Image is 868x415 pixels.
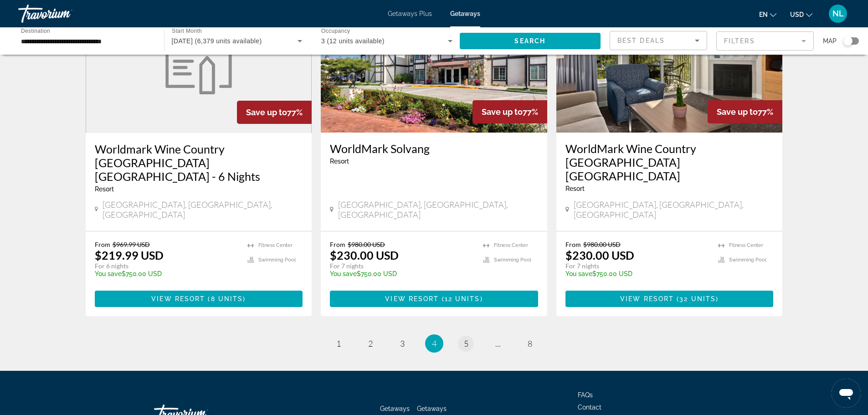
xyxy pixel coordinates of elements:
a: FAQs [578,391,593,399]
span: Swimming Pool [258,257,296,263]
button: User Menu [826,4,850,23]
button: View Resort(8 units) [95,291,303,307]
a: Getaways [450,10,480,17]
p: $219.99 USD [95,248,164,262]
button: View Resort(32 units) [565,291,774,307]
span: Resort [330,158,349,165]
span: Save up to [482,107,523,117]
button: Filter [716,31,814,51]
span: Save up to [246,108,287,117]
span: 8 units [211,295,243,302]
span: From [330,241,345,248]
span: ( ) [439,295,483,302]
span: Save up to [717,107,758,117]
a: Getaways [380,405,410,412]
p: $230.00 USD [565,248,634,262]
span: [DATE] (6,379 units available) [172,37,262,45]
nav: Pagination [86,334,783,353]
span: 3 (12 units available) [321,37,385,45]
button: Change language [759,8,776,21]
span: 2 [368,338,373,348]
span: Start Month [172,28,202,34]
p: For 7 nights [565,262,709,270]
span: 12 units [445,295,480,302]
span: View Resort [151,295,205,302]
span: ... [495,338,501,348]
span: $980.00 USD [348,241,385,248]
span: 8 [528,338,532,348]
span: 32 units [679,295,716,302]
a: Worldmark Wine Country [GEOGRAPHIC_DATA] [GEOGRAPHIC_DATA] - 6 Nights [95,142,303,183]
p: For 6 nights [95,262,239,270]
span: ( ) [674,295,719,302]
a: Contact [578,404,601,411]
iframe: Bouton de lancement de la fenêtre de messagerie [832,379,861,408]
p: $750.00 USD [95,270,239,277]
p: $750.00 USD [565,270,709,277]
span: en [759,11,768,18]
span: Occupancy [321,28,350,34]
img: week.svg [160,26,237,94]
span: You save [330,270,357,277]
span: Swimming Pool [729,257,766,263]
a: WorldMark Solvang [330,142,538,155]
mat-select: Sort by [617,35,699,46]
span: Resort [95,185,114,193]
span: Fitness Center [729,242,763,248]
span: Swimming Pool [494,257,531,263]
span: Destination [21,28,50,34]
p: $750.00 USD [330,270,474,277]
span: NL [832,9,844,18]
button: View Resort(12 units) [330,291,538,307]
span: 3 [400,338,405,348]
span: You save [565,270,592,277]
span: From [95,241,110,248]
span: 4 [432,338,437,348]
div: 77% [473,100,547,123]
span: Best Deals [617,37,665,44]
a: Travorium [18,2,109,26]
span: [GEOGRAPHIC_DATA], [GEOGRAPHIC_DATA], [GEOGRAPHIC_DATA] [574,200,774,220]
button: Change currency [790,8,812,21]
a: Getaways Plus [388,10,432,17]
span: Fitness Center [258,242,293,248]
p: For 7 nights [330,262,474,270]
span: From [565,241,581,248]
span: [GEOGRAPHIC_DATA], [GEOGRAPHIC_DATA], [GEOGRAPHIC_DATA] [103,200,303,220]
span: Fitness Center [494,242,528,248]
p: $230.00 USD [330,248,399,262]
span: You save [95,270,122,277]
span: [GEOGRAPHIC_DATA], [GEOGRAPHIC_DATA], [GEOGRAPHIC_DATA] [338,200,538,220]
span: Map [823,35,837,47]
span: View Resort [385,295,439,302]
span: Resort [565,185,585,192]
span: Search [514,37,545,45]
button: Search [460,33,601,49]
span: View Resort [620,295,674,302]
span: ( ) [205,295,246,302]
div: 77% [708,100,782,123]
div: 77% [237,101,312,124]
a: WorldMark Wine Country [GEOGRAPHIC_DATA] [GEOGRAPHIC_DATA] [565,142,774,183]
span: 1 [336,338,341,348]
span: $969.99 USD [113,241,150,248]
span: USD [790,11,804,18]
span: 5 [464,338,468,348]
span: $980.00 USD [583,241,621,248]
